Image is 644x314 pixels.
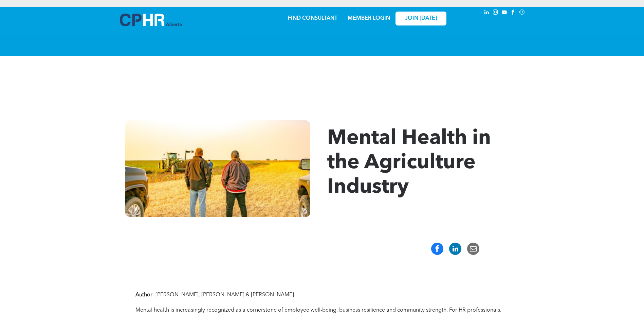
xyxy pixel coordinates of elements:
[348,16,390,21] a: MEMBER LOGIN
[405,15,437,22] span: JOIN [DATE]
[492,8,499,18] a: instagram
[288,16,337,21] a: FIND CONSULTANT
[327,128,491,198] span: Mental Health in the Agriculture Industry
[518,8,526,18] a: Social network
[510,8,517,18] a: facebook
[501,8,508,18] a: youtube
[120,14,182,26] img: A blue and white logo for cp alberta
[483,8,491,18] a: linkedin
[135,292,152,298] strong: Author
[152,292,294,298] span: : [PERSON_NAME], [PERSON_NAME] & [PERSON_NAME]
[395,12,446,25] a: JOIN [DATE]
